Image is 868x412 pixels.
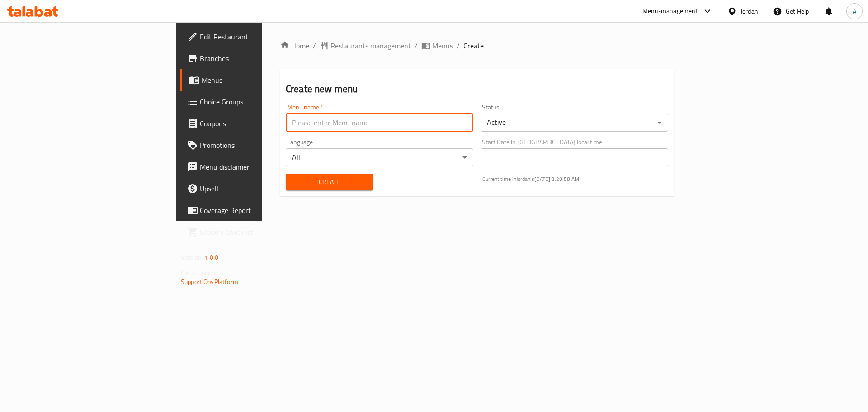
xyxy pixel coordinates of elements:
span: Coupons [200,118,314,129]
a: Edit Restaurant [180,26,321,47]
div: Active [481,114,668,132]
a: Upsell [180,178,321,199]
div: Menu-management [642,6,698,17]
span: Restaurants management [330,40,411,51]
div: All [286,148,473,166]
span: Get support on: [181,267,222,279]
a: Menus [421,40,453,51]
div: Jordan [741,6,758,16]
span: Create [293,176,366,188]
li: / [457,40,460,51]
span: Coverage Report [200,205,314,216]
span: Branches [200,53,314,64]
li: / [415,40,418,51]
button: Create [286,174,373,190]
span: Menu disclaimer [200,161,314,172]
a: Menus [180,69,321,91]
p: Current time in Jordan is [DATE] 3:28:58 AM [482,175,668,183]
span: Promotions [200,140,314,151]
h2: Create new menu [286,82,668,96]
span: Version: [181,251,203,263]
nav: breadcrumb [280,40,674,51]
a: Restaurants management [320,40,411,51]
a: Support.OpsPlatform [181,276,238,288]
a: Menu disclaimer [180,156,321,178]
a: Coverage Report [180,199,321,221]
a: Promotions [180,134,321,156]
a: Choice Groups [180,91,321,113]
a: Branches [180,47,321,69]
span: Grocery Checklist [200,227,314,237]
span: Menus [202,75,314,85]
input: Please enter Menu name [286,114,473,132]
span: Upsell [200,183,314,194]
span: Choice Groups [200,96,314,107]
span: A [853,6,856,16]
a: Grocery Checklist [180,221,321,243]
span: 1.0.0 [204,251,218,263]
span: Menus [432,40,453,51]
span: Edit Restaurant [200,31,314,42]
span: Create [463,40,484,51]
a: Coupons [180,113,321,134]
